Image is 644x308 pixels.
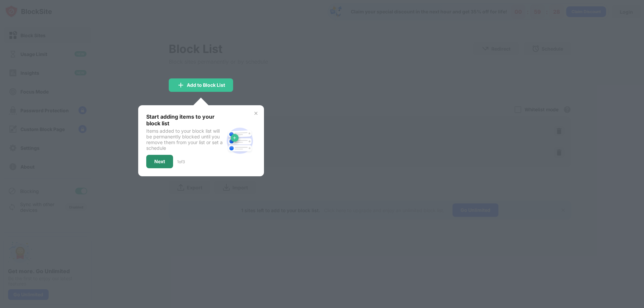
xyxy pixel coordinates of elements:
div: 1 of 3 [177,159,185,164]
div: Items added to your block list will be permanently blocked until you remove them from your list o... [146,128,224,151]
div: Next [154,159,165,164]
div: Start adding items to your block list [146,113,224,127]
div: Add to Block List [187,82,225,88]
img: block-site.svg [224,125,256,157]
img: x-button.svg [253,111,259,116]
